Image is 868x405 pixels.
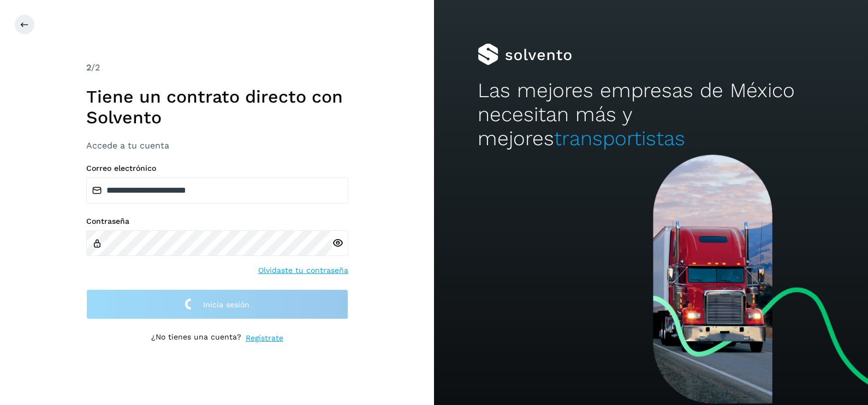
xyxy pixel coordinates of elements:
[258,265,348,276] a: Olvidaste tu contraseña
[86,86,348,128] h1: Tiene un contrato directo con Solvento
[86,217,348,226] label: Contraseña
[86,62,91,73] span: 2
[86,164,348,173] label: Correo electrónico
[86,289,348,319] button: Inicia sesión
[203,301,249,308] span: Inicia sesión
[86,61,348,74] div: /2
[554,127,685,150] span: transportistas
[86,140,348,151] h3: Accede a tu cuenta
[151,332,241,344] p: ¿No tienes una cuenta?
[246,332,283,344] a: Regístrate
[478,79,825,151] h2: Las mejores empresas de México necesitan más y mejores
